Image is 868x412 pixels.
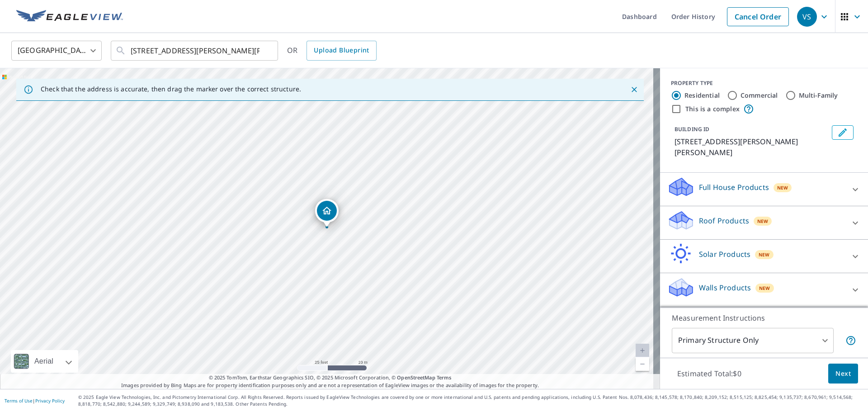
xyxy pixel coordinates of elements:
[16,10,123,24] img: EV Logo
[437,374,452,381] a: Terms
[667,176,861,202] div: Full House ProductsNew
[757,218,769,225] span: New
[675,136,828,158] p: [STREET_ADDRESS][PERSON_NAME][PERSON_NAME]
[699,182,769,193] p: Full House Products
[777,184,788,191] span: New
[699,249,750,260] p: Solar Products
[314,45,369,56] span: Upload Blueprint
[759,284,770,292] span: New
[727,7,789,26] a: Cancel Order
[287,41,377,61] div: OR
[835,368,851,379] span: Next
[672,328,834,353] div: Primary Structure Only
[685,104,740,114] label: This is a complex
[131,38,259,63] input: Search by address or latitude-longitude
[672,313,856,323] p: Measurement Instructions
[5,398,33,404] a: Terms of Use
[671,79,857,87] div: PROPERTY TYPE
[799,91,838,100] label: Multi-Family
[628,84,640,95] button: Close
[797,7,817,27] div: VS
[828,364,858,384] button: Next
[35,398,65,404] a: Privacy Policy
[11,38,102,63] div: [GEOGRAPHIC_DATA]
[32,350,56,373] div: Aerial
[5,398,65,403] p: |
[667,277,861,303] div: Walls ProductsNew
[41,85,301,93] p: Check that the address is accurate, then drag the marker over the correct structure.
[667,243,861,269] div: Solar ProductsNew
[759,251,770,258] span: New
[699,282,751,293] p: Walls Products
[845,335,856,346] span: Your report will include only the primary structure on the property. For example, a detached gara...
[832,125,854,140] button: Edit building 1
[397,374,435,381] a: OpenStreetMap
[667,210,861,236] div: Roof ProductsNew
[315,199,339,227] div: Dropped pin, building 1, Residential property, 126 Copperfield Ln Felton, DE 19943
[209,374,452,382] span: © 2025 TomTom, Earthstar Geographics SIO, © 2025 Microsoft Corporation, ©
[675,125,709,133] p: BUILDING ID
[636,357,649,371] a: Current Level 20, Zoom Out
[11,350,78,373] div: Aerial
[307,41,376,61] a: Upload Blueprint
[636,344,649,357] a: Current Level 20, Zoom In Disabled
[670,364,749,384] p: Estimated Total: $0
[741,91,778,100] label: Commercial
[684,91,720,100] label: Residential
[699,215,749,226] p: Roof Products
[78,394,863,407] p: © 2025 Eagle View Technologies, Inc. and Pictometry International Corp. All Rights Reserved. Repo...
